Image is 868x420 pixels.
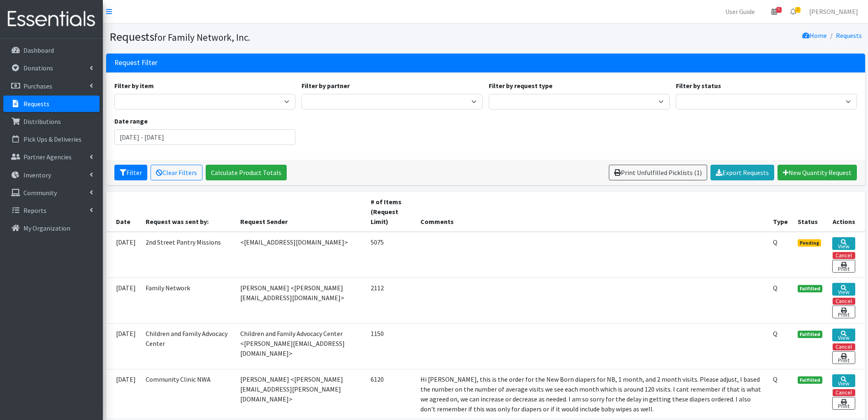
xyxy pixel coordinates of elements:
[235,323,366,369] td: Children and Family Advocacy Center <[PERSON_NAME][EMAIL_ADDRESS][DOMAIN_NAME]>
[832,329,855,341] a: View
[833,389,855,396] button: Cancel
[795,7,801,13] span: 1
[833,298,855,305] button: Cancel
[366,323,415,369] td: 1150
[832,306,855,318] a: Print
[23,189,57,197] p: Community
[832,237,855,250] a: View
[106,369,141,419] td: [DATE]
[832,397,855,410] a: Print
[141,369,235,419] td: Community Clinic NWA
[114,81,154,91] label: Filter by item
[3,202,100,219] a: Reports
[235,232,366,278] td: <[EMAIL_ADDRESS][DOMAIN_NAME]>
[833,252,855,259] button: Cancel
[832,351,855,364] a: Print
[235,278,366,323] td: [PERSON_NAME] <[PERSON_NAME][EMAIL_ADDRESS][DOMAIN_NAME]>
[366,278,415,323] td: 2112
[23,100,49,108] p: Requests
[109,30,483,44] h1: Requests
[798,239,821,247] span: Pending
[366,192,415,232] th: # of Items (Request Limit)
[798,331,822,338] span: Fulfilled
[106,323,141,369] td: [DATE]
[23,46,54,54] p: Dashboard
[141,232,235,278] td: 2nd Street Pantry Missions
[827,192,865,232] th: Actions
[114,116,148,126] label: Date range
[832,260,855,273] a: Print
[366,232,415,278] td: 5075
[768,192,793,232] th: Type
[141,278,235,323] td: Family Network
[106,192,141,232] th: Date
[773,238,777,246] abbr: Quantity
[151,165,202,180] a: Clear Filters
[3,78,100,94] a: Purchases
[777,165,857,180] a: New Quantity Request
[773,375,777,383] abbr: Quantity
[676,81,721,91] label: Filter by status
[235,369,366,419] td: [PERSON_NAME] <[PERSON_NAME][EMAIL_ADDRESS][PERSON_NAME][DOMAIN_NAME]>
[776,7,782,13] span: 8
[23,64,53,72] p: Donations
[719,3,761,20] a: User Guide
[802,31,827,40] a: Home
[114,58,158,67] h3: Request Filter
[773,329,777,338] abbr: Quantity
[3,184,100,201] a: Community
[106,232,141,278] td: [DATE]
[415,192,768,232] th: Comments
[235,192,366,232] th: Request Sender
[23,224,70,232] p: My Organization
[302,81,350,91] label: Filter by partner
[609,165,707,180] a: Print Unfulfilled Picklists (1)
[832,283,855,296] a: View
[784,3,803,20] a: 1
[832,374,855,387] a: View
[23,117,61,126] p: Distributions
[793,192,827,232] th: Status
[3,96,100,112] a: Requests
[803,3,865,20] a: [PERSON_NAME]
[489,81,552,91] label: Filter by request type
[366,369,415,419] td: 6120
[833,343,855,350] button: Cancel
[206,165,287,180] a: Calculate Product Totals
[3,60,100,76] a: Donations
[3,5,100,33] img: HumanEssentials
[798,376,822,384] span: Fulfilled
[3,131,100,147] a: Pick Ups & Deliveries
[154,31,250,43] small: for Family Network, Inc.
[415,369,768,419] td: Hi [PERSON_NAME], this is the order for the New Born diapers for NB, 1 month, and 2 month visits....
[3,42,100,58] a: Dashboard
[23,171,51,179] p: Inventory
[798,285,822,292] span: Fulfilled
[114,129,295,145] input: January 1, 2011 - December 31, 2011
[114,165,147,180] button: Filter
[141,323,235,369] td: Children and Family Advocacy Center
[23,153,72,161] p: Partner Agencies
[23,135,81,143] p: Pick Ups & Deliveries
[3,220,100,236] a: My Organization
[765,3,784,20] a: 8
[3,167,100,183] a: Inventory
[710,165,774,180] a: Export Requests
[106,278,141,323] td: [DATE]
[23,206,46,215] p: Reports
[836,31,862,40] a: Requests
[3,149,100,165] a: Partner Agencies
[773,284,777,292] abbr: Quantity
[3,113,100,130] a: Distributions
[23,82,52,90] p: Purchases
[141,192,235,232] th: Request was sent by:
